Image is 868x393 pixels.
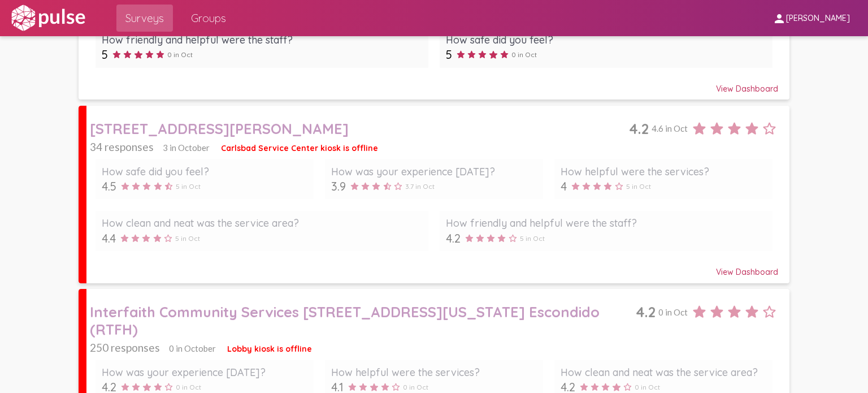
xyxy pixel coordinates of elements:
[446,217,767,230] div: How friendly and helpful were the staff?
[331,179,346,193] span: 3.9
[221,143,378,153] span: Carlsbad Service Center kiosk is offline
[163,142,210,153] span: 3 in October
[763,7,859,28] button: [PERSON_NAME]
[227,344,312,354] span: Lobby kiosk is offline
[102,47,108,62] span: 5
[561,179,567,193] span: 4
[102,165,308,178] div: How safe did you feel?
[446,231,461,245] span: 4.2
[169,343,216,353] span: 0 in October
[102,33,423,46] div: How friendly and helpful were the staff?
[175,234,200,243] span: 5 in Oct
[9,4,87,32] img: white-logo.svg
[182,5,235,32] a: Groups
[176,383,201,391] span: 0 in Oct
[125,8,164,28] span: Surveys
[511,50,537,59] span: 0 in Oct
[405,182,435,191] span: 3.7 in Oct
[90,303,636,338] div: Interfaith Community Services [STREET_ADDRESS][US_STATE] Escondido (RTFH)
[636,303,656,321] span: 4.2
[191,8,226,28] span: Groups
[626,182,651,191] span: 5 in Oct
[561,165,767,178] div: How helpful were the services?
[90,74,778,94] div: View Dashboard
[167,50,193,59] span: 0 in Oct
[102,231,116,245] span: 4.4
[90,120,629,137] div: [STREET_ADDRESS][PERSON_NAME]
[446,47,452,62] span: 5
[520,234,545,243] span: 5 in Oct
[561,366,767,379] div: How clean and neat was the service area?
[635,383,660,391] span: 0 in Oct
[90,257,778,277] div: View Dashboard
[658,307,688,317] span: 0 in Oct
[786,14,850,24] span: [PERSON_NAME]
[90,341,160,354] span: 250 responses
[446,33,767,46] div: How safe did you feel?
[116,5,173,32] a: Surveys
[176,182,201,191] span: 5 in Oct
[102,366,308,379] div: How was your experience [DATE]?
[90,140,154,153] span: 34 responses
[331,165,537,178] div: How was your experience [DATE]?
[403,383,428,391] span: 0 in Oct
[79,106,790,283] a: [STREET_ADDRESS][PERSON_NAME]4.24.6 in Oct34 responses3 in OctoberCarlsbad Service Center kiosk i...
[331,366,537,379] div: How helpful were the services?
[102,179,116,193] span: 4.5
[629,120,649,137] span: 4.2
[772,12,786,25] mat-icon: person
[652,123,688,133] span: 4.6 in Oct
[102,217,423,230] div: How clean and neat was the service area?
